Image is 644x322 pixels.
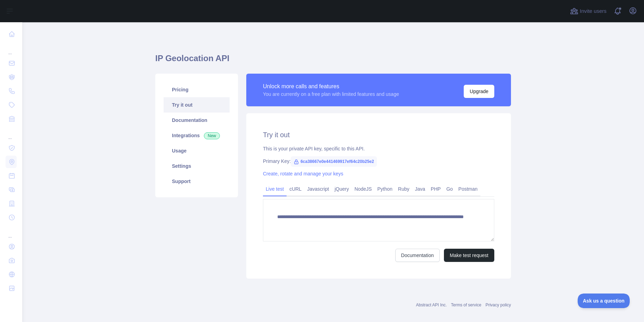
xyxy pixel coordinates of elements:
[164,128,230,143] a: Integrations New
[263,158,494,165] div: Primary Key:
[263,91,399,98] div: You are currently on a free plan with limited features and usage
[416,303,447,307] a: Abstract API Inc.
[263,171,343,176] a: Create, rotate and manage your keys
[6,42,17,56] div: ...
[395,183,412,195] a: Ruby
[263,82,399,91] div: Unlock more calls and features
[164,97,230,113] a: Try it out
[374,183,395,195] a: Python
[444,249,494,262] button: Make test request
[164,113,230,128] a: Documentation
[164,158,230,174] a: Settings
[6,126,17,140] div: ...
[428,183,444,195] a: PHP
[464,85,494,98] button: Upgrade
[291,156,377,167] span: 6ca38667e0e441469917ef64c20b25e2
[395,249,440,262] a: Documentation
[287,183,304,195] a: cURL
[332,183,352,195] a: jQuery
[578,294,630,308] iframe: Toggle Customer Support
[580,7,606,15] span: Invite users
[204,132,220,139] span: New
[6,225,17,239] div: ...
[451,303,481,307] a: Terms of service
[456,183,480,195] a: Postman
[155,53,511,69] h1: IP Geolocation API
[164,174,230,189] a: Support
[444,183,456,195] a: Go
[569,6,608,17] button: Invite users
[164,143,230,158] a: Usage
[164,82,230,97] a: Pricing
[263,183,287,195] a: Live test
[304,183,332,195] a: Javascript
[412,183,428,195] a: Java
[352,183,374,195] a: NodeJS
[486,303,511,307] a: Privacy policy
[263,145,494,152] div: This is your private API key, specific to this API.
[263,130,494,140] h2: Try it out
